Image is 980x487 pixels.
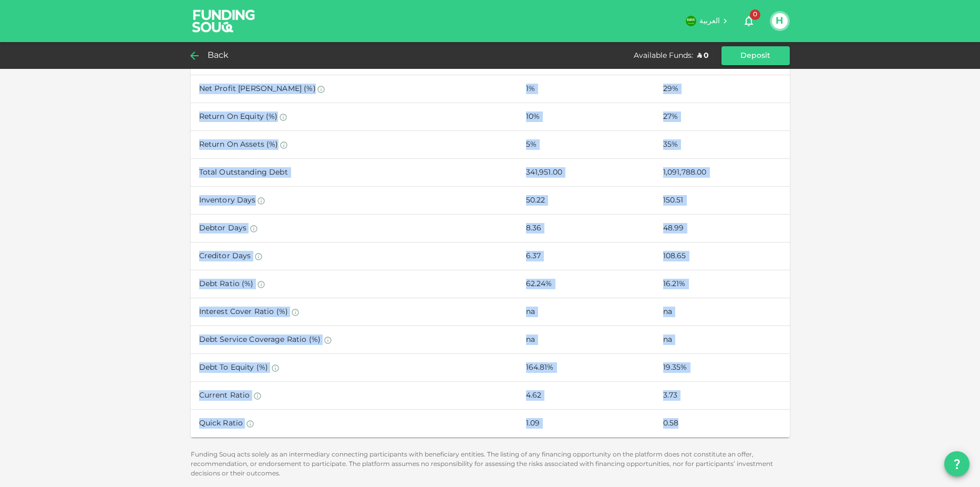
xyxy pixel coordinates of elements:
[191,298,518,326] td: Interest Cover Ratio (%)
[191,450,790,479] div: Funding Souq acts solely as an intermediary connecting participants with beneficiary entities. Th...
[655,326,790,354] td: na
[518,103,655,131] td: 10%
[191,159,518,187] td: Total Outstanding Debt
[191,382,518,410] td: Current Ratio
[518,382,655,410] td: 4.62
[518,187,655,215] td: 50.22
[655,159,790,187] td: 1,091,788.00
[191,242,518,270] td: Creditor Days
[655,298,790,326] td: na
[191,326,518,354] td: Debt Service Coverage Ratio (%)
[518,215,655,242] td: 8.36
[655,410,790,438] td: 0.58
[191,270,518,298] td: Debt Ratio (%)
[655,242,790,270] td: 108.65
[655,270,790,298] td: 16.21%
[518,326,655,354] td: na
[655,131,790,159] td: 35%
[518,242,655,270] td: 6.37
[655,382,790,410] td: 3.73
[191,103,518,131] td: Return On Equity (%)
[655,187,790,215] td: 150.51
[191,75,518,103] td: Net Profit [PERSON_NAME] (%)
[738,11,759,32] button: 0
[191,410,518,438] td: Quick Ratio
[518,410,655,438] td: 1.09
[699,17,720,25] span: العربية
[721,46,790,65] button: Deposit
[655,103,790,131] td: 27%
[634,50,693,61] div: Available Funds :
[191,131,518,159] td: Return On Assets (%)
[655,75,790,103] td: 29%
[518,354,655,382] td: 164.81%
[191,215,518,242] td: Debtor Days
[772,13,788,29] button: H
[518,131,655,159] td: 5%
[686,16,696,26] img: flag-sa.b9a346574cdc8950dd34b50780441f57.svg
[518,75,655,103] td: 1%
[518,159,655,187] td: 341,951.00
[697,50,709,61] div: ʢ 0
[518,298,655,326] td: na
[191,354,518,382] td: Debt To Equity (%)
[944,451,969,476] button: question
[750,9,760,20] span: 0
[191,187,518,215] td: Inventory Days
[655,215,790,242] td: 48.99
[655,354,790,382] td: 19.35%
[208,48,229,63] span: Back
[518,270,655,298] td: 62.24%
